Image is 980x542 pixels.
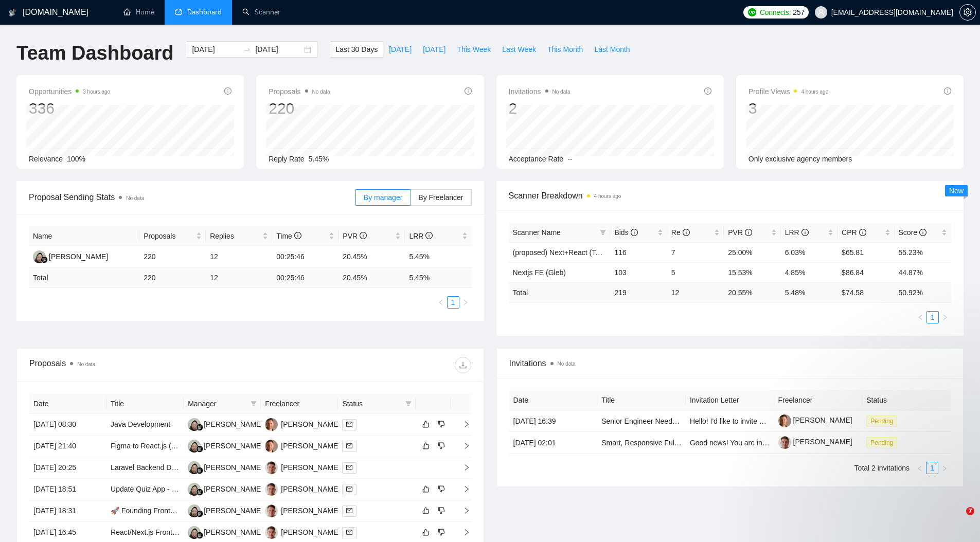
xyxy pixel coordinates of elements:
th: Date [509,390,598,410]
span: right [455,464,470,471]
div: 2 [509,99,571,118]
span: PVR [728,228,752,237]
td: 12 [667,282,724,302]
span: LRR [409,232,433,240]
span: like [422,420,430,428]
span: No data [553,89,571,95]
span: No data [126,195,144,201]
img: gigradar-bm.png [196,532,203,539]
td: [DATE] 18:51 [29,479,106,500]
div: [PERSON_NAME] [204,505,263,516]
span: Invitations [509,357,951,370]
td: 55.23% [895,242,951,262]
span: right [455,529,470,536]
span: info-circle [224,87,231,95]
span: Proposals [144,230,194,242]
input: Start date [192,44,239,55]
img: gigradar-bm.png [196,445,203,453]
th: Manager [184,394,261,414]
img: TZ [265,461,278,474]
th: Name [29,226,139,246]
td: $65.81 [838,242,894,262]
span: [DATE] [389,44,412,55]
li: Previous Page [435,296,447,309]
img: TZ [265,526,278,539]
span: info-circle [425,232,433,239]
span: filter [598,225,608,240]
span: dislike [438,528,445,536]
img: gigradar-bm.png [41,256,48,263]
td: [DATE] 20:25 [29,457,106,479]
button: download [455,357,471,373]
button: like [420,418,432,430]
span: Pending [866,415,897,427]
span: -- [567,155,572,163]
a: R[PERSON_NAME] [188,441,263,449]
span: info-circle [944,87,951,95]
span: Proposal Sending Stats [29,191,355,204]
th: Title [106,394,184,414]
div: [PERSON_NAME] [204,527,263,538]
td: 7 [667,242,724,262]
img: R [188,418,201,431]
span: Status [342,398,401,409]
span: By Freelancer [418,193,463,202]
span: Profile Views [749,85,829,98]
img: logo [9,5,16,21]
img: gigradar-bm.png [196,489,203,496]
td: 5.45 % [405,268,471,288]
span: info-circle [919,229,926,236]
span: Proposals [269,85,330,98]
span: mail [346,464,352,471]
td: $86.84 [838,262,894,282]
span: info-circle [465,87,472,95]
span: like [422,528,430,536]
a: Update Quiz App - Vite + React Frontend & Node/Strapi Backend [111,485,318,493]
a: Pending [866,417,901,425]
span: info-circle [360,232,367,239]
div: [PERSON_NAME] [281,419,340,430]
span: This Week [457,44,491,55]
a: R[PERSON_NAME] [33,252,108,260]
span: info-circle [859,229,866,236]
span: filter [600,229,606,236]
time: 3 hours ago [83,89,110,95]
span: mail [346,508,352,514]
span: like [422,485,430,493]
button: left [914,311,926,323]
span: info-circle [683,229,690,236]
span: 7 [966,507,974,515]
td: 5 [667,262,724,282]
th: Proposals [139,226,206,246]
button: left [435,296,447,309]
button: [DATE] [383,41,417,58]
a: R[PERSON_NAME] [188,528,263,536]
td: 5.45% [405,246,471,268]
a: (proposed) Next+React (Taras) [513,248,612,257]
td: 219 [610,282,667,302]
a: React/Next.js Frontend Engineer [111,528,215,536]
span: Time [276,232,301,240]
span: No data [558,361,576,367]
a: homeHome [123,8,154,16]
time: 4 hours ago [594,193,621,199]
td: Figma to React.js (Pixel-Perfect Frontend Developer Needed) [106,436,184,457]
td: [DATE] 21:40 [29,436,106,457]
span: filter [405,401,412,407]
th: Title [597,390,686,410]
img: R [188,504,201,517]
button: right [459,296,472,309]
a: Pending [866,438,901,446]
div: [PERSON_NAME] [281,505,340,516]
li: 1 [926,311,939,323]
span: Bids [614,228,637,237]
span: This Month [547,44,583,55]
button: like [420,504,432,517]
a: Laravel Backend Developer Needed for Postgres Integration [111,463,303,472]
td: 20.55 % [724,282,780,302]
td: Senior Engineer Needed for HR Platform Development Using Directus CMS [597,410,686,432]
img: c1TTD8fo6FUdLEY03-7r503KS82t2in5rdjK6jvxD0eJrQJzjaP6zZYWASBHieVYaQ [778,436,791,449]
a: R[PERSON_NAME] [188,420,263,428]
span: No data [312,89,330,95]
a: R[PERSON_NAME] [188,506,263,514]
